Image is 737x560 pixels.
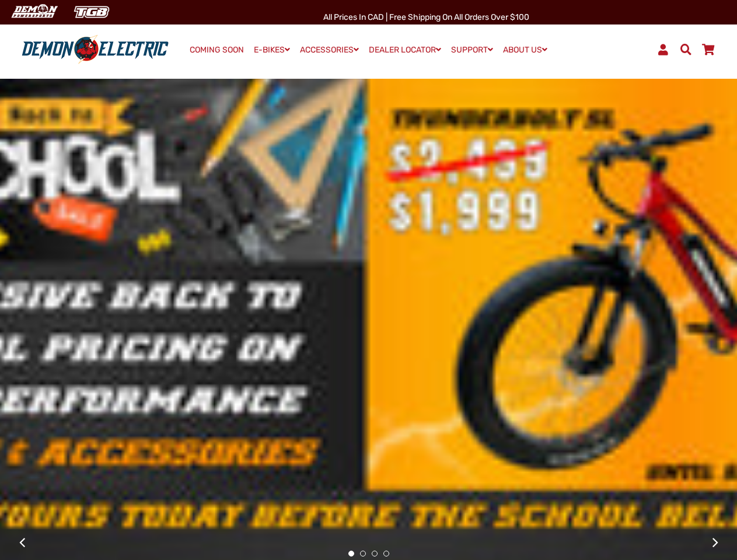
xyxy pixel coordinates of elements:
a: SUPPORT [447,41,497,58]
button: 2 of 4 [360,551,366,556]
button: 4 of 4 [383,551,389,556]
a: DEALER LOCATOR [365,41,445,58]
img: Demon Electric logo [18,34,173,65]
button: 3 of 4 [372,551,378,556]
a: E-BIKES [250,41,294,58]
a: ABOUT US [499,41,551,58]
img: TGB Canada [68,2,116,22]
a: ACCESSORIES [296,41,363,58]
a: COMING SOON [186,42,248,58]
button: 1 of 4 [348,551,354,556]
span: All Prices in CAD | Free shipping on all orders over $100 [323,12,529,22]
img: Demon Electric [6,2,62,22]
